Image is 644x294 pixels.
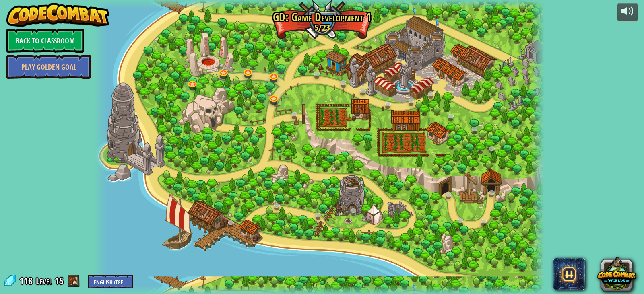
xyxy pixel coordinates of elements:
[55,274,64,287] span: 15
[19,274,35,287] span: 118
[6,55,91,79] a: Play Golden Goal
[6,29,84,53] a: Back to Classroom
[617,3,638,22] button: Adjust volume
[36,274,52,288] span: Level
[6,3,109,27] img: CodeCombat - Learn how to code by playing a game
